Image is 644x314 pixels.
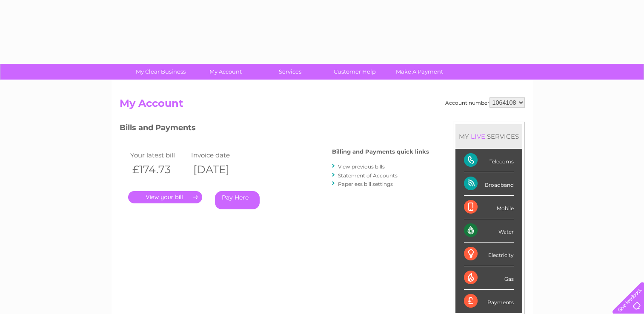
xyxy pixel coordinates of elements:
[120,97,525,114] h2: My Account
[464,219,514,243] div: Water
[338,181,393,187] a: Paperless bill settings
[320,64,390,80] a: Customer Help
[128,191,202,203] a: .
[464,266,514,290] div: Gas
[128,161,189,178] th: £174.73
[464,149,514,172] div: Telecoms
[332,148,429,155] h4: Billing and Payments quick links
[464,290,514,313] div: Payments
[190,64,260,80] a: My Account
[464,196,514,219] div: Mobile
[189,149,250,161] td: Invoice date
[215,191,260,209] a: Pay Here
[338,163,385,170] a: View previous bills
[120,122,429,137] h3: Bills and Payments
[455,124,522,148] div: MY SERVICES
[464,243,514,266] div: Electricity
[255,64,325,80] a: Services
[128,149,189,161] td: Your latest bill
[338,172,398,179] a: Statement of Accounts
[384,64,455,80] a: Make A Payment
[126,64,196,80] a: My Clear Business
[189,161,250,178] th: [DATE]
[445,97,525,108] div: Account number
[464,172,514,196] div: Broadband
[469,132,487,140] div: LIVE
